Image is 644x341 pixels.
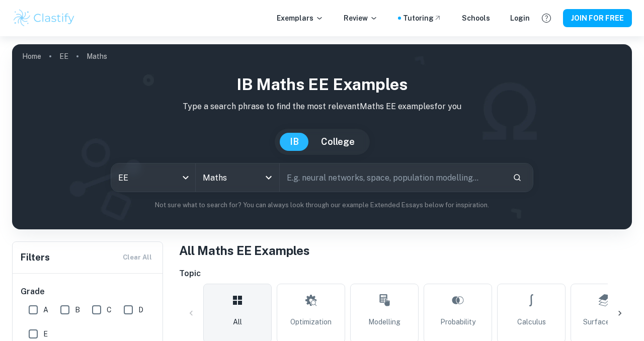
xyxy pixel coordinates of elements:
a: Tutoring [403,13,442,24]
p: Review [344,13,378,24]
a: Login [510,13,530,24]
button: Search [509,169,526,186]
span: B [75,304,80,315]
span: C [107,304,112,315]
button: College [311,133,365,151]
a: EE [59,49,68,63]
button: JOIN FOR FREE [563,9,632,27]
h6: Topic [179,268,632,280]
div: EE [111,163,195,192]
p: Type a search phrase to find the most relevant Maths EE examples for you [20,101,624,113]
span: A [43,304,48,315]
h6: Filters [21,250,50,265]
h1: All Maths EE Examples [179,241,632,260]
span: E [43,328,48,339]
span: Optimization [290,316,332,327]
a: Home [22,49,41,63]
input: E.g. neural networks, space, population modelling... [280,163,505,192]
h1: IB Maths EE examples [20,72,624,97]
p: Maths [87,51,107,62]
h6: Grade [21,286,155,298]
span: All [233,316,242,327]
a: Schools [462,13,490,24]
p: Exemplars [277,13,324,24]
span: D [138,304,143,315]
button: IB [280,133,309,151]
span: Surface Area [583,316,627,327]
img: profile cover [12,44,632,229]
img: Clastify logo [12,8,76,28]
p: Not sure what to search for? You can always look through our example Extended Essays below for in... [20,200,624,210]
button: Help and Feedback [538,10,555,27]
span: Modelling [368,316,400,327]
button: Open [262,170,276,185]
span: Calculus [517,316,546,327]
span: Probability [440,316,475,327]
